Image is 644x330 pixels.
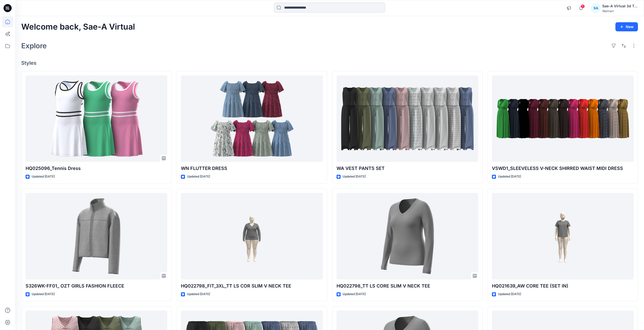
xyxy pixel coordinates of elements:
[26,193,167,280] a: S326WK-FF01_ OZT GIRLS FASHION FLEECE
[181,75,323,162] a: WN FLUTTER DRESS
[492,282,634,290] p: HQ021639_AW CORE TEE (SET IN)
[32,292,55,297] p: Updated [DATE]
[337,193,478,280] a: HQ022798_TT LS CORE SLIM V NECK TEE
[21,22,135,32] h2: Welcome back, Sae-A Virtual
[498,174,521,179] p: Updated [DATE]
[343,174,366,179] p: Updated [DATE]
[602,9,638,13] div: Walmart
[343,292,366,297] p: Updated [DATE]
[181,165,323,172] p: WN FLUTTER DRESS
[187,174,210,179] p: Updated [DATE]
[498,292,521,297] p: Updated [DATE]
[492,165,634,172] p: VSWD1_SLEEVELESS V-NECK SHIRRED WAIST MIDI DRESS
[181,282,323,290] p: HQ022798_FIT_3XL_TT LS COR SLIM V NECK TEE
[21,42,47,50] h2: Explore
[591,4,600,13] div: SA
[26,165,167,172] p: HQ025096_Tennis Dress
[602,3,638,9] div: Sae-A Virtual 3d Team
[581,4,585,8] span: 1
[337,165,478,172] p: WA VEST PANTS SET
[492,193,634,280] a: HQ021639_AW CORE TEE (SET IN)
[337,282,478,290] p: HQ022798_TT LS CORE SLIM V NECK TEE
[492,75,634,162] a: VSWD1_SLEEVELESS V-NECK SHIRRED WAIST MIDI DRESS
[26,282,167,290] p: S326WK-FF01_ OZT GIRLS FASHION FLEECE
[615,22,638,31] button: New
[21,60,638,66] h4: Styles
[337,75,478,162] a: WA VEST PANTS SET
[187,292,210,297] p: Updated [DATE]
[32,174,55,179] p: Updated [DATE]
[26,75,167,162] a: HQ025096_Tennis Dress
[181,193,323,280] a: HQ022798_FIT_3XL_TT LS COR SLIM V NECK TEE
